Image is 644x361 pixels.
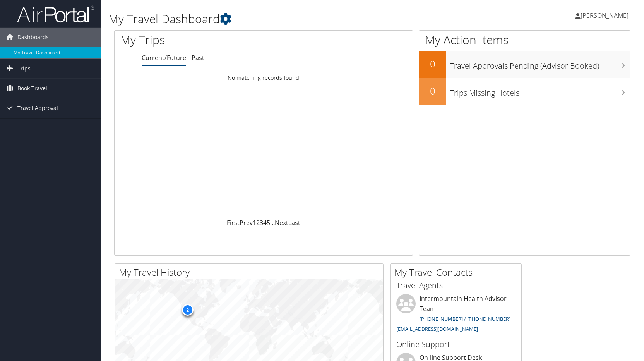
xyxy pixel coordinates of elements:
[419,51,630,78] a: 0Travel Approvals Pending (Advisor Booked)
[419,32,630,48] h1: My Action Items
[419,57,446,70] h2: 0
[581,11,629,20] span: [PERSON_NAME]
[396,339,516,350] h3: Online Support
[17,59,31,78] span: Trips
[419,84,446,98] h2: 0
[17,79,47,98] span: Book Travel
[253,218,256,227] a: 1
[17,5,94,23] img: airportal-logo.png
[17,28,49,47] span: Dashboards
[450,57,630,71] h3: Travel Approvals Pending (Advisor Booked)
[450,84,630,98] h3: Trips Missing Hotels
[119,266,383,279] h2: My Travel History
[240,218,253,227] a: Prev
[227,218,240,227] a: First
[396,280,516,291] h3: Travel Agents
[394,266,521,279] h2: My Travel Contacts
[256,218,260,227] a: 2
[392,294,519,335] li: Intermountain Health Advisor Team
[267,218,270,227] a: 5
[419,78,630,105] a: 0Trips Missing Hotels
[142,53,186,62] a: Current/Future
[120,32,283,48] h1: My Trips
[575,4,636,27] a: [PERSON_NAME]
[275,218,288,227] a: Next
[420,315,510,322] a: [PHONE_NUMBER] / [PHONE_NUMBER]
[260,218,263,227] a: 3
[182,304,193,316] div: 2
[288,218,300,227] a: Last
[17,98,58,118] span: Travel Approval
[108,11,460,27] h1: My Travel Dashboard
[270,218,275,227] span: …
[263,218,267,227] a: 4
[192,53,204,62] a: Past
[115,71,413,85] td: No matching records found
[396,325,478,332] a: [EMAIL_ADDRESS][DOMAIN_NAME]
